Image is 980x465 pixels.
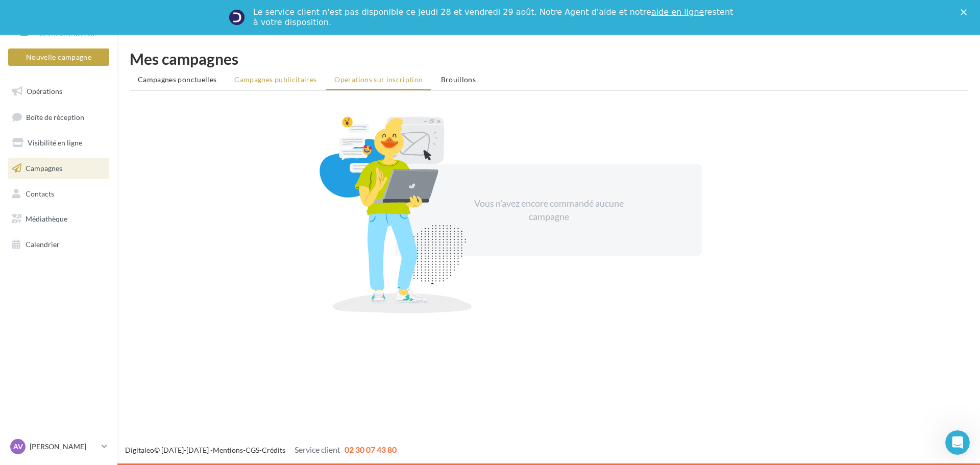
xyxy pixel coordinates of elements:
[6,158,111,179] a: Campagnes
[262,446,285,454] a: Crédits
[30,442,97,452] p: [PERSON_NAME]
[26,240,60,249] span: Calendrier
[234,75,316,84] span: Campagnes publicitaires
[125,446,154,454] a: Digitaleo
[961,9,971,15] div: Fermer
[6,132,111,154] a: Visibilité en ligne
[213,446,243,454] a: Mentions
[6,208,111,230] a: Médiathèque
[253,7,735,28] div: Le service client n'est pas disponible ce jeudi 28 et vendredi 29 août. Notre Agent d'aide et not...
[28,138,82,147] span: Visibilité en ligne
[130,51,968,66] div: Mes campagnes
[27,87,62,95] span: Opérations
[6,234,111,255] a: Calendrier
[6,106,111,128] a: Boîte de réception
[945,430,970,455] iframe: Intercom live chat
[26,214,67,223] span: Médiathèque
[26,189,54,198] span: Contacts
[461,197,636,223] div: Vous n'avez encore commandé aucune campagne
[26,112,84,121] span: Boîte de réception
[345,445,397,454] span: 02 30 07 43 80
[8,48,109,66] button: Nouvelle campagne
[6,81,111,102] a: Opérations
[13,442,23,452] span: AV
[246,446,259,454] a: CGS
[26,164,62,173] span: Campagnes
[138,75,216,84] span: Campagnes ponctuelles
[295,445,340,454] span: Service client
[6,183,111,205] a: Contacts
[441,75,476,84] span: Brouillons
[651,7,704,17] a: aide en ligne
[229,9,245,26] img: Profile image for Service-Client
[8,437,109,456] a: AV [PERSON_NAME]
[125,446,397,454] span: © [DATE]-[DATE] - - -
